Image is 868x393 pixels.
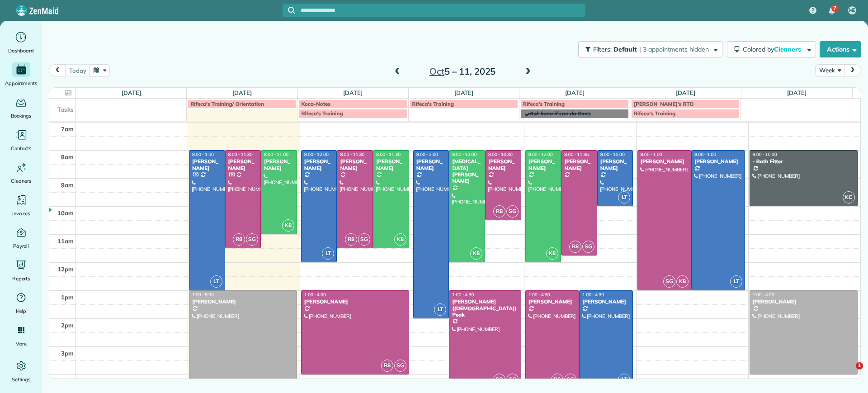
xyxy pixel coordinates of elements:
span: 8:00 - 11:00 [264,152,288,157]
a: Payroll [4,225,38,251]
div: [PERSON_NAME] [192,298,294,305]
span: Cleaners [11,176,31,185]
span: R8 [381,360,393,372]
span: Rifeca's Training [301,110,343,117]
span: 8:00 - 10:00 [753,152,777,157]
span: SG [663,275,675,288]
button: Week [815,64,844,76]
a: Reports [4,258,38,283]
span: 8:00 - 10:30 [488,152,513,157]
span: KC [843,191,855,204]
span: ME [849,7,856,14]
span: 1:00 - 5:00 [192,292,214,298]
span: LT [618,191,630,204]
a: Contacts [4,128,38,153]
span: R8 [233,233,245,246]
span: 8:00 - 1:00 [641,152,662,157]
div: [PERSON_NAME] [582,298,630,305]
span: Colored by [743,45,804,53]
button: Focus search [283,7,295,14]
div: [PERSON_NAME] [304,298,406,305]
div: [PERSON_NAME] [694,158,742,165]
h2: 5 – 11, 2025 [406,66,519,76]
div: [PERSON_NAME] [564,158,594,171]
a: Invoices [4,193,38,218]
span: SG [506,205,519,218]
div: [PERSON_NAME] [752,298,855,305]
div: [PERSON_NAME] [192,158,222,171]
span: 8:00 - 2:00 [416,152,438,157]
span: K8 [282,219,294,232]
div: [PERSON_NAME] [264,158,294,171]
div: [PERSON_NAME] [416,158,447,171]
div: [PERSON_NAME] [600,158,631,171]
div: [PERSON_NAME] [640,158,689,165]
span: LT [434,303,446,316]
span: 1:00 - 4:00 [753,292,774,298]
a: Filters: Default | 3 appointments hidden [574,41,722,57]
span: 8:00 - 10:00 [600,152,625,157]
span: 8:00 - 1:00 [694,152,716,157]
div: [PERSON_NAME] [304,158,335,171]
button: Actions [820,41,861,57]
span: Appointments [5,79,38,88]
span: 8:00 - 1:00 [192,152,214,157]
span: 8:00 - 11:30 [228,152,253,157]
a: Settings [4,359,38,384]
span: 8:00 - 11:30 [340,152,364,157]
span: SG [582,241,594,253]
a: [DATE] [122,89,141,96]
span: Oct [429,66,444,77]
span: SG [358,233,370,246]
span: Filters: [593,45,612,53]
a: [DATE] [787,89,807,96]
span: R8 [551,374,563,386]
span: K8 [546,247,558,260]
span: K8 [394,233,406,246]
div: [PERSON_NAME] [528,158,559,171]
span: Rifeca's Training [634,110,675,117]
a: [DATE] [343,89,363,96]
span: More [15,339,27,348]
div: [PERSON_NAME] ([DEMOGRAPHIC_DATA]) Peak [452,298,518,318]
button: today [65,64,90,76]
span: 4pm [61,378,74,385]
div: 7 unread notifications [822,1,841,21]
span: Invoices [12,209,30,218]
span: Help [16,307,27,316]
span: [PERSON_NAME]'s RTO [634,100,693,107]
div: [PERSON_NAME] [340,158,370,171]
a: Bookings [4,95,38,120]
span: 1:00 - 4:30 [452,292,474,298]
button: next [844,64,861,76]
a: Dashboard [4,30,38,55]
button: Colored byCleaners [727,41,816,57]
span: R8 [345,233,357,246]
span: R8 [569,241,581,253]
span: | 3 appointments hidden [639,45,709,53]
span: 1pm [61,294,74,301]
div: [PERSON_NAME] [528,298,576,305]
span: Rifeca's Training [523,100,565,107]
span: 1:00 - 4:30 [528,292,550,298]
span: 8:00 - 12:00 [528,152,553,157]
span: 8:00 - 11:45 [564,152,589,157]
span: 11am [57,237,74,245]
span: Cleaners [774,45,803,53]
span: 8:00 - 12:00 [304,152,329,157]
span: Rifeca's Training [412,100,454,107]
span: Reports [12,274,30,283]
a: [DATE] [232,89,252,96]
span: 7am [61,125,74,133]
span: K8 [676,275,689,288]
span: 12pm [57,265,74,273]
span: Koca-Notes [301,100,330,107]
iframe: Intercom live chat [837,362,859,384]
div: [MEDICAL_DATA][PERSON_NAME] [452,158,482,185]
span: Settings [12,375,31,384]
a: Help [4,290,38,316]
span: SG [394,360,406,372]
span: 8am [61,153,74,161]
span: K8 [470,247,482,260]
span: Rifeca's Training/ Orientation [190,100,264,107]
